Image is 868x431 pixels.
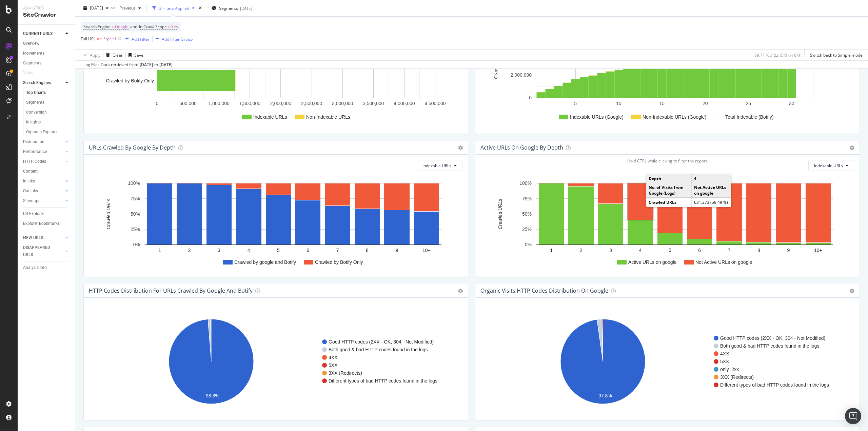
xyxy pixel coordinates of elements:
text: 6 [698,248,701,253]
div: Movements [23,50,44,57]
div: Add Filter Group [162,36,193,42]
text: 25% [522,227,532,232]
text: 75% [522,196,532,201]
span: Google [115,22,129,32]
text: 1,500,000 [239,101,260,106]
div: Add Filter [132,36,150,42]
a: Conversion [26,109,70,116]
text: 2,000,000 [270,101,291,106]
div: [DATE] [240,5,252,11]
a: CURRENT URLS [23,30,63,37]
div: times [197,5,203,12]
td: No. of Visits from Google (Logs) [646,183,692,198]
text: 3,500,000 [363,101,384,106]
text: Different types of bad HTTP codes found in the logs [329,378,437,384]
text: 2 [188,248,191,253]
a: Segments [26,99,70,106]
a: Visits [23,70,40,77]
span: Indexable URLs [814,163,843,169]
div: Save [134,52,143,58]
text: Non-Indexable URLs (Google) [643,114,706,120]
div: 69.71 % URLs ( 5M on 8M ) [754,52,802,58]
text: 1 [158,248,161,253]
text: Crawled URLs [106,199,111,229]
text: 3 [218,248,220,253]
text: Good HTTP codes (2XX - OK, 304 - Not Modified) [720,335,825,341]
div: [DATE] [140,62,153,68]
div: Analysis Info [23,264,47,271]
a: Top Charts [26,89,70,96]
span: Yes [171,22,178,32]
text: Crawled URLs [493,48,498,79]
div: [DATE] [159,62,173,68]
text: 1 [550,248,553,253]
i: Options [850,145,854,150]
h4: HTTP Codes Distribution For URLs Crawled by google and Botify [89,286,253,295]
text: 20 [703,101,708,106]
svg: A chart. [89,176,460,271]
td: Not Active URLs on google [692,183,731,198]
div: Url Explorer [23,210,44,217]
div: Open Intercom Messenger [845,408,861,424]
text: 500,000 [179,101,197,106]
a: Analysis Info [23,264,70,271]
div: Conversion [26,109,47,116]
text: 2 [580,248,583,253]
text: 4,500,000 [425,101,446,106]
div: Switch back to Simple mode [810,52,863,58]
button: Indexable URLs [808,160,854,171]
text: 5XX [329,363,338,368]
text: 4XX [329,355,338,360]
text: 4,000,000 [394,101,415,106]
span: 2025 Sep. 29th [90,5,103,11]
div: Analytics [23,5,70,11]
span: Indexable URLs [422,163,451,169]
a: Inlinks [23,178,63,185]
text: Crawled by Botify Only [315,259,363,265]
div: SiteCrawler [23,11,70,19]
a: Outlinks [23,188,63,195]
text: Both good & bad HTTP codes found in the logs [329,347,428,352]
text: 5 [277,248,280,253]
span: Previous [117,5,136,11]
div: Overview [23,40,39,47]
text: Different types of bad HTTP codes found in the logs [720,382,829,388]
div: Segments [26,99,44,106]
span: Search Engine [83,24,111,30]
text: 9 [787,248,790,253]
text: 0 [156,101,159,106]
button: Previous [117,3,144,14]
a: Movements [23,50,70,57]
text: 8 [366,248,369,253]
text: 9 [396,248,398,253]
text: Crawled by Botify Only [106,78,154,83]
div: Outlinks [23,188,38,195]
svg: A chart. [481,176,852,271]
a: HTTP Codes [23,158,63,165]
button: Add Filter [122,35,150,43]
i: Options [458,289,463,293]
text: 100% [519,181,532,186]
text: 10 [616,101,622,106]
a: Explorer Bookmarks [23,220,70,227]
span: and [130,24,137,30]
div: A chart. [89,309,460,414]
div: Clear [113,52,123,58]
text: 15 [659,101,665,106]
div: Distribution [23,138,44,145]
a: Insights [26,119,70,126]
text: 6 [307,248,309,253]
text: 25% [131,227,140,232]
text: 4 [248,248,250,253]
text: 5XX [720,359,729,364]
text: 7 [336,248,339,253]
text: 4XX [720,351,729,356]
span: = [97,36,99,42]
div: CURRENT URLS [23,30,53,37]
text: 75% [131,196,140,201]
div: Visits [23,70,33,77]
a: Search Engines [23,79,63,86]
a: Content [23,168,70,175]
text: 3XX (Redirects) [329,370,362,376]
